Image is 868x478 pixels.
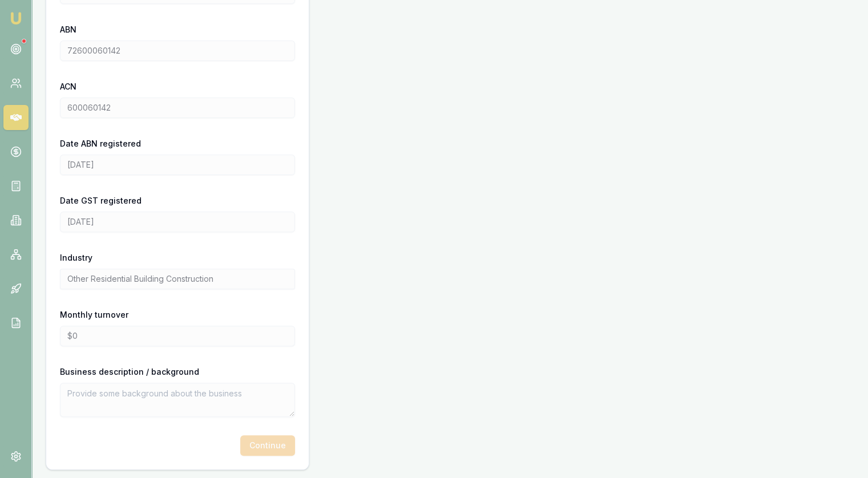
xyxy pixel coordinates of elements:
input: $ [60,326,295,346]
input: YYYY-MM-DD [60,155,295,175]
label: ACN [60,82,76,91]
label: ABN [60,25,76,34]
label: Industry [60,253,92,262]
label: Date GST registered [60,196,142,205]
label: Date ABN registered [60,139,141,148]
input: YYYY-MM-DD [60,212,295,232]
label: Monthly turnover [60,310,128,319]
img: emu-icon-u.png [9,11,23,25]
label: Business description / background [60,367,199,376]
input: Start typing to search for your industry [60,269,295,289]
